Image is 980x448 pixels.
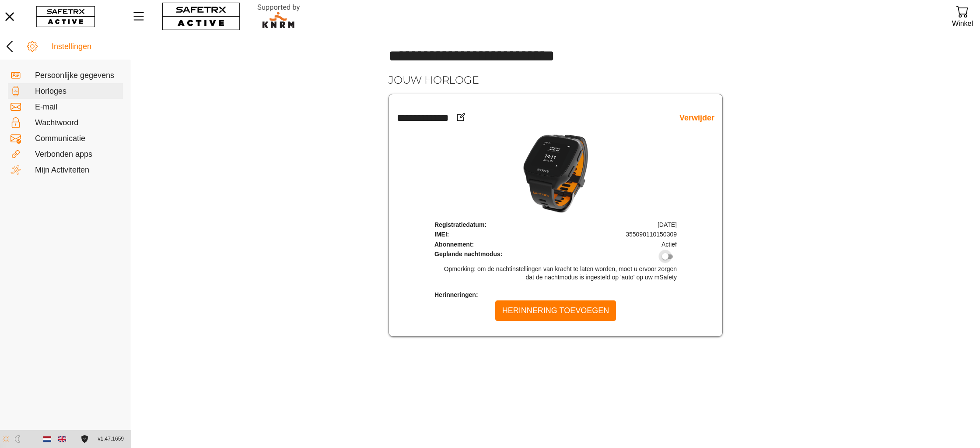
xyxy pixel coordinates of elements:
button: Dutch [40,432,55,447]
td: [DATE] [570,220,677,229]
span: IMEI [434,231,449,238]
img: ModeDark.svg [14,435,21,443]
div: Communicatie [35,134,120,144]
h2: Jouw horloge [388,73,723,87]
div: Instellingen [52,42,128,52]
button: English [55,432,70,447]
span: Herinneringen [434,291,478,298]
td: Actief [570,240,677,249]
span: Registratiedatum [434,221,486,228]
div: Mijn Activiteiten [35,166,120,175]
img: RescueLogo.svg [247,2,310,31]
span: Herinnering toevoegen [502,304,609,317]
button: v1.47.1659 [93,432,129,446]
img: en.svg [58,435,66,443]
a: Licentieovereenkomst [79,435,91,443]
div: Horloges [35,87,120,96]
button: Menu [131,7,153,25]
div: Wachtwoord [35,118,120,128]
img: Devices.svg [10,86,21,96]
img: Activities.svg [10,165,21,175]
span: v1.47.1659 [98,434,124,444]
div: Winkel [952,18,973,29]
img: mSafety.png [523,134,588,213]
div: Verbonden apps [35,150,120,159]
p: Opmerking: om de nachtinstellingen van kracht te laten worden, moet u ervoor zorgen dat de nachtm... [434,265,677,282]
a: Verwijder [679,113,714,123]
div: Persoonlijke gegevens [35,71,120,81]
img: nl.svg [43,435,51,443]
span: Abonnement [434,241,474,248]
td: 355090110150309 [570,230,677,239]
img: ModeLight.svg [2,435,10,443]
div: E-mail [35,102,120,112]
button: Herinnering toevoegen [495,300,616,321]
span: Geplande nachtmodus [434,250,503,258]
